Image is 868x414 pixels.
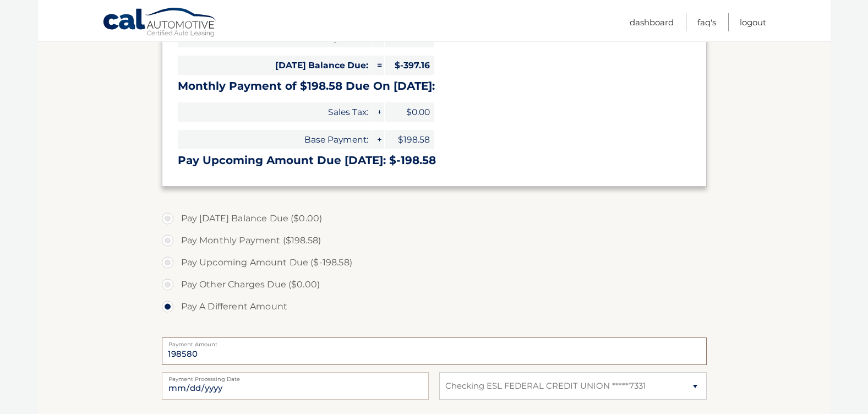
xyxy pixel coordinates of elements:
[178,154,691,167] h3: Pay Upcoming Amount Due [DATE]: $-198.58
[178,79,691,93] h3: Monthly Payment of $198.58 Due On [DATE]:
[162,274,707,296] label: Pay Other Charges Due ($0.00)
[178,130,373,149] span: Base Payment:
[630,13,674,31] a: Dashboard
[162,372,429,400] input: Payment Date
[162,230,707,252] label: Pay Monthly Payment ($198.58)
[162,296,707,318] label: Pay A Different Amount
[162,252,707,274] label: Pay Upcoming Amount Due ($-198.58)
[178,102,373,122] span: Sales Tax:
[373,130,384,149] span: +
[373,102,384,122] span: +
[385,130,434,149] span: $198.58
[373,56,384,75] span: =
[385,102,434,122] span: $0.00
[162,208,707,230] label: Pay [DATE] Balance Due ($0.00)
[162,337,707,365] input: Payment Amount
[385,56,434,75] span: $-397.16
[697,13,716,31] a: FAQ's
[178,56,373,75] span: [DATE] Balance Due:
[162,337,707,346] label: Payment Amount
[740,13,766,31] a: Logout
[162,372,429,381] label: Payment Processing Date
[102,7,218,39] a: Cal Automotive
